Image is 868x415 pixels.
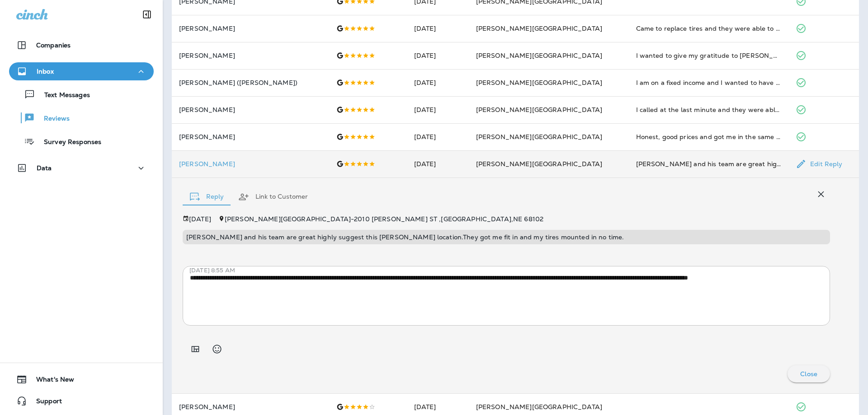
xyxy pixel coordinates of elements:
[179,160,322,168] div: Click to view Customer Drawer
[179,106,322,113] p: [PERSON_NAME]
[179,25,322,32] p: [PERSON_NAME]
[407,15,469,42] td: [DATE]
[476,24,602,33] span: [PERSON_NAME][GEOGRAPHIC_DATA]
[225,215,543,223] span: [PERSON_NAME][GEOGRAPHIC_DATA] - 2010 [PERSON_NAME] ST , [GEOGRAPHIC_DATA] , NE 68102
[35,138,101,147] p: Survey Responses
[27,397,62,408] span: Support
[407,42,469,69] td: [DATE]
[476,160,602,168] span: [PERSON_NAME][GEOGRAPHIC_DATA]
[179,52,322,59] p: [PERSON_NAME]
[636,132,782,141] div: Honest, good prices and got me in the same day and were fast!!!! Highly recommend, I wasn’t sure ...
[231,181,315,213] button: Link to Customer
[179,403,322,410] p: [PERSON_NAME]
[407,96,469,123] td: [DATE]
[9,159,154,177] button: Data
[189,267,837,274] p: [DATE] 8:55 AM
[186,233,826,241] p: [PERSON_NAME] and his team are great highly suggest this [PERSON_NAME] location.They got me fit i...
[636,159,782,168] div: Kenneth and his team are great highly suggest this Jensen location.They got me fit in and my tire...
[35,91,90,100] p: Text Messages
[9,36,154,54] button: Companies
[9,370,154,388] button: What's New
[636,51,782,60] div: I wanted to give my gratitude to Jensen for helping my young college daughter with a tire repair ...
[636,105,782,114] div: I called at the last minute and they were able to fit me in and get my car back to me within a fe...
[636,24,782,33] div: Came to replace tires and they were able to repair instead! Great catch by the technician. I came...
[407,69,469,96] td: [DATE]
[9,62,154,80] button: Inbox
[9,392,154,410] button: Support
[407,150,469,177] td: [DATE]
[179,133,322,140] p: [PERSON_NAME]
[476,79,602,87] span: [PERSON_NAME][GEOGRAPHIC_DATA]
[189,215,211,223] p: [DATE]
[636,78,782,87] div: I am on a fixed income and I wanted to have my tire checked. I was having a bumpy ride. Kenneth t...
[476,403,602,411] span: [PERSON_NAME][GEOGRAPHIC_DATA]
[476,133,602,141] span: [PERSON_NAME][GEOGRAPHIC_DATA]
[788,365,830,382] button: Close
[807,160,842,168] p: Edit Reply
[183,181,231,213] button: Reply
[476,51,602,60] span: [PERSON_NAME][GEOGRAPHIC_DATA]
[9,108,154,127] button: Reviews
[35,115,70,123] p: Reviews
[476,106,602,114] span: [PERSON_NAME][GEOGRAPHIC_DATA]
[9,85,154,104] button: Text Messages
[9,132,154,151] button: Survey Responses
[179,160,322,168] p: [PERSON_NAME]
[407,123,469,150] td: [DATE]
[134,5,160,23] button: Collapse Sidebar
[36,42,71,49] p: Companies
[37,164,52,172] p: Data
[179,79,322,86] p: [PERSON_NAME] ([PERSON_NAME])
[800,370,817,378] p: Close
[37,68,54,75] p: Inbox
[186,340,204,358] button: Add in a premade template
[27,376,74,387] span: What's New
[208,340,226,358] button: Select an emoji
